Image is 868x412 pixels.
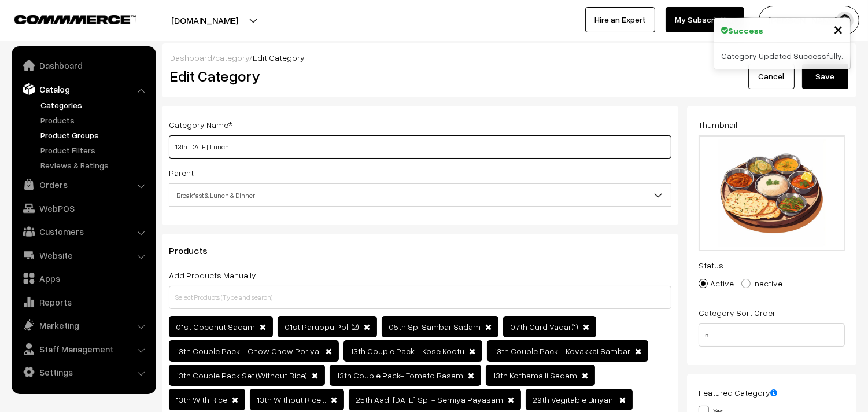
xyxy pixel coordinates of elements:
a: Dashboard [170,53,212,62]
a: Dashboard [14,55,152,76]
span: Products [169,245,221,256]
label: Active [699,277,734,289]
span: 13th Kothamalli Sadam [493,370,577,380]
button: Close [833,20,843,38]
a: Settings [14,362,152,382]
a: Hire an Expert [585,7,655,32]
input: Select Products (Type and search) [169,286,671,309]
a: Categories [38,99,152,111]
a: Customers [14,221,152,242]
a: My Subscription [666,7,744,32]
span: × [833,18,843,39]
label: Thumbnail [699,119,737,131]
div: Category Updated Successfully. [714,43,850,69]
span: 13th Couple Pack - Chow Chow Poriyal [176,346,321,356]
span: 01st Paruppu Poli (2) [285,322,359,332]
label: Category Sort Order [699,307,775,319]
img: user [836,12,854,29]
label: Add Products Manually [169,269,256,281]
span: 13th Couple Pack- Tomato Rasam [337,370,463,380]
span: Breakfast & Lunch & Dinner [169,183,671,207]
a: Apps [14,268,152,289]
button: [DOMAIN_NAME] [131,6,279,35]
input: Category Name [169,135,671,159]
label: Featured Category [699,387,777,399]
span: 13th Without Rice... [257,395,326,404]
img: COMMMERCE [14,15,136,24]
a: Cancel [748,64,795,89]
button: [PERSON_NAME] s… [759,6,859,35]
a: Orders [14,174,152,195]
a: WebPOS [14,198,152,219]
strong: Success [728,24,763,36]
span: 13th With Rice [176,395,227,404]
span: Breakfast & Lunch & Dinner [169,185,671,205]
span: 01st Coconut Sadam [176,322,255,332]
div: / / [170,51,848,64]
h2: Edit Category [170,67,674,85]
span: 13th Couple Pack - Kose Kootu [350,346,464,356]
span: 13th Couple Pack Set (Without Rice) [176,370,307,380]
label: Category Name [169,119,232,131]
a: Product Filters [38,144,152,156]
span: 13th Couple Pack - Kovakkai Sambar [494,346,630,356]
span: 05th Spl Sambar Sadam [389,322,481,332]
a: Staff Management [14,339,152,359]
label: Inactive [741,277,782,289]
button: Save [802,64,848,89]
a: Marketing [14,315,152,336]
a: Reviews & Ratings [38,159,152,171]
label: Status [699,259,723,271]
a: Website [14,245,152,266]
a: category [215,53,249,62]
span: Edit Category [253,53,305,62]
label: Parent [169,167,194,179]
input: Enter Number [699,323,845,347]
span: 07th Curd Vadai (1) [510,322,578,332]
span: 29th Vegitable Biriyani [533,395,615,404]
a: Reports [14,292,152,312]
a: Catalog [14,79,152,100]
a: COMMMERCE [14,12,116,25]
a: Product Groups [38,129,152,141]
a: Products [38,114,152,126]
span: 25th Aadi [DATE] Spl - Semiya Payasam [356,395,503,404]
